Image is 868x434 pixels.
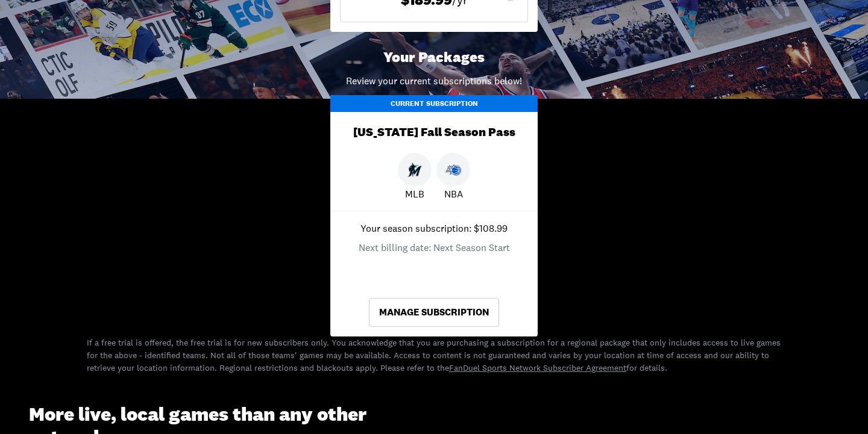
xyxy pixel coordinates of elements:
p: Review your current subscriptions below! [346,73,522,88]
p: Your Packages [383,49,485,66]
a: FanDuel Sports Network Subscriber Agreement [449,362,626,373]
img: Marlins [407,162,423,178]
img: Magic [445,162,461,178]
p: If a free trial is offered, the free trial is for new subscribers only. You acknowledge that you ... [87,336,781,374]
p: NBA [444,187,463,201]
p: Next billing date: Next Season Start [359,240,510,255]
p: MLB [405,187,424,201]
p: Your season subscription: $108.99 [360,221,508,235]
div: Current Subscription [330,95,538,112]
div: [US_STATE] Fall Season Pass [330,112,538,153]
a: Manage Subscription [369,298,499,327]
